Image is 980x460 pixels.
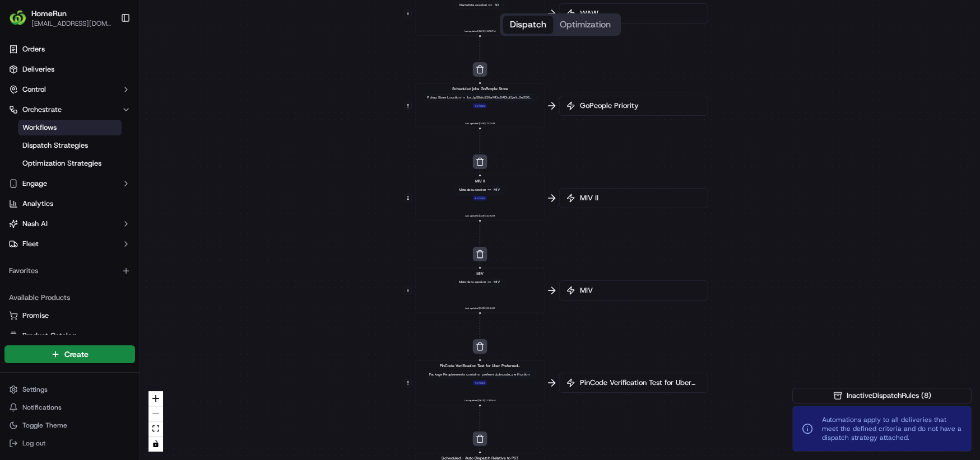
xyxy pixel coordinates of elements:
[4,101,135,119] button: Orchestrate
[22,199,53,209] span: Analytics
[22,239,39,249] span: Fleet
[4,400,135,415] button: Notifications
[465,29,496,34] span: Last updated: [DATE] 11:08 PM
[465,306,495,311] span: Last updated: [DATE] 5:53 AM
[22,64,54,74] span: Deliveries
[4,195,135,213] a: Analytics
[148,391,163,406] button: zoom in
[475,179,485,184] span: MIV II
[22,311,49,321] span: Promise
[22,85,46,95] span: Control
[493,3,500,8] div: SO
[440,363,521,369] span: PinCode Verification Test for Uber Preferred Vendor
[473,104,487,109] div: + 1 more
[487,280,491,284] span: ==
[487,187,491,192] span: ==
[822,415,962,442] span: Automations apply to all deliveries that meet the defined criteria and do not have a dispatch str...
[493,280,501,285] div: MIV
[4,382,135,397] button: Settings
[578,378,701,388] span: PinCode Verification Test for Uber Preferred Vendor
[4,435,135,451] button: Log out
[459,280,486,284] span: Metadata .session
[148,421,163,436] button: fit view
[22,439,45,448] span: Log out
[792,388,972,403] button: InactiveDispatchRules (8)
[4,81,135,98] button: Control
[9,331,131,341] a: Product Catalog
[4,60,135,78] a: Deliveries
[503,16,553,34] button: Dispatch
[476,271,484,276] span: MIV
[22,158,101,168] span: Optimization Strategies
[488,3,492,7] span: ==
[64,349,89,360] span: Create
[427,95,461,100] span: Pickup Store Location
[473,381,487,386] div: + 1 more
[465,121,495,126] span: Last updated: [DATE] 1:30 AM
[4,4,116,31] button: HomeRunHomeRun[EMAIL_ADDRESS][DOMAIN_NAME]
[578,101,701,111] span: GoPeople Priority
[4,289,135,307] div: Available Products
[578,8,701,18] span: WAW
[4,417,135,433] button: Toggle Theme
[847,391,931,401] span: Inactive Dispatch Rules ( 8 )
[481,372,531,377] div: preferred:pincode_verification
[459,3,487,7] span: Metadata .session
[22,44,45,54] span: Orders
[22,140,88,151] span: Dispatch Strategies
[4,40,135,58] a: Orders
[18,156,122,171] a: Optimization Strategies
[22,105,62,115] span: Orchestrate
[4,175,135,193] button: Engage
[578,193,701,203] span: MIV II
[466,95,533,100] div: lor_IpS9do1SItaMEtc6ADipIS,eli_SeD26DoE4t6INCidiDUNtu,lab_ETd3mAGn5ALIqUAeNi3ADM,ven_QuiSnostruDE...
[459,187,486,192] span: Metadata .session
[4,235,135,253] button: Fleet
[148,436,163,452] button: toggle interactivity
[22,331,76,341] span: Product Catalog
[9,9,27,27] img: HomeRun
[452,86,508,92] span: Scheduled jobs GoPeople Store
[493,187,501,193] div: MIV
[31,19,112,28] button: [EMAIL_ADDRESS][DOMAIN_NAME]
[4,327,135,345] button: Product Catalog
[22,219,48,229] span: Nash AI
[429,372,465,377] span: Package Requirements
[4,215,135,233] button: Nash AI
[578,285,701,295] span: MIV
[466,372,480,377] span: contains
[22,403,62,412] span: Notifications
[462,95,465,100] span: in
[9,311,131,321] a: Promise
[4,345,135,363] button: Create
[22,123,57,133] span: Workflows
[22,421,67,430] span: Toggle Theme
[473,196,487,201] div: + 1 more
[18,138,122,153] a: Dispatch Strategies
[18,120,122,135] a: Workflows
[4,307,135,325] button: Promise
[4,262,135,280] div: Favorites
[465,398,496,403] span: Last updated: [DATE] 11:40 AM
[22,179,47,189] span: Engage
[31,8,67,19] button: HomeRun
[465,214,495,218] span: Last updated: [DATE] 3:23 AM
[22,385,48,394] span: Settings
[553,16,617,34] button: Optimization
